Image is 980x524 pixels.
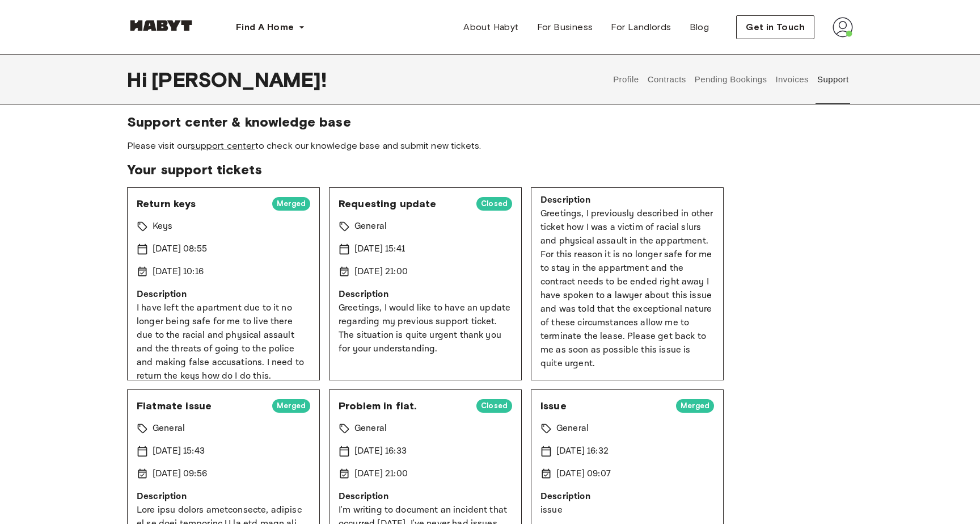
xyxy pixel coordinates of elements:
span: For Landlords [611,20,671,34]
img: Habyt [127,20,195,31]
span: Blog [690,20,709,34]
span: Requesting update [339,197,467,211]
p: Description [137,490,310,504]
a: Blog [681,16,719,39]
a: For Landlords [602,16,680,39]
p: [DATE] 16:33 [354,445,407,458]
p: General [556,422,589,435]
p: General [153,422,185,435]
span: Please visit our to check our knowledge base and submit new tickets. [127,140,853,152]
img: avatar [833,17,853,37]
a: support center [191,140,255,151]
button: Support [816,55,850,104]
span: Issue [540,399,667,413]
span: Return keys [137,197,263,211]
span: About Habyt [463,20,518,34]
p: Description [540,490,714,504]
p: [DATE] 09:56 [153,467,207,481]
p: Description [137,288,310,301]
p: Description [339,288,512,301]
span: Closed [476,400,512,412]
p: Description [339,490,512,504]
span: Flatmate issue [137,399,263,413]
p: [DATE] 16:32 [556,445,609,458]
p: [DATE] 08:55 [153,242,207,256]
p: [DATE] 21:00 [354,467,408,481]
div: user profile tabs [609,55,853,104]
p: Keys [153,220,173,233]
p: Greetings, I previously described in other ticket how I was a victim of racial slurs and physical... [540,207,714,371]
p: General [354,422,387,435]
span: Find A Home [236,20,294,34]
a: About Habyt [454,16,527,39]
p: General [354,220,387,233]
p: I have left the apartment due to it no longer being safe for me to live there due to the racial a... [137,301,310,383]
p: issue [540,504,714,517]
button: Invoices [774,55,810,104]
span: Get in Touch [746,20,805,34]
p: [DATE] 09:07 [556,467,611,481]
span: Merged [272,198,310,209]
p: [DATE] 10:16 [153,265,204,279]
span: Merged [676,400,714,412]
button: Find A Home [227,16,314,39]
button: Profile [612,55,641,104]
button: Get in Touch [736,15,814,39]
p: [DATE] 15:41 [354,242,405,256]
a: For Business [528,16,602,39]
span: Your support tickets [127,161,853,178]
span: Support center & knowledge base [127,114,853,131]
p: [DATE] 15:43 [153,445,205,458]
span: For Business [537,20,593,34]
p: Greetings, I would like to have an update regarding my previous support ticket. The situation is ... [339,301,512,356]
p: Description [540,194,714,207]
button: Pending Bookings [693,55,768,104]
span: Hi [127,68,151,91]
button: Contracts [646,55,687,104]
span: Closed [476,198,512,209]
span: Problem in flat. [339,399,467,413]
span: Merged [272,400,310,412]
span: [PERSON_NAME] ! [151,68,327,91]
p: [DATE] 21:00 [354,265,408,279]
